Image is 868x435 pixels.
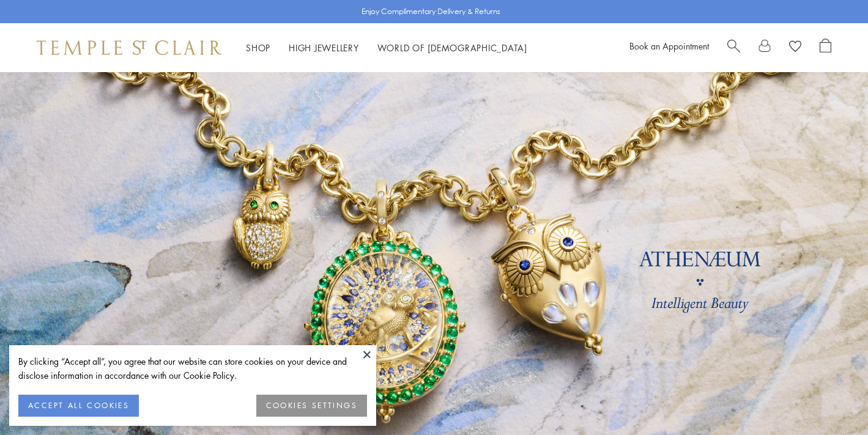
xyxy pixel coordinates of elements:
[289,42,359,54] a: High JewelleryHigh Jewellery
[18,354,367,382] div: By clicking “Accept all”, you agree that our website can store cookies on your device and disclos...
[727,38,740,57] a: Search
[377,42,527,54] a: World of [DEMOGRAPHIC_DATA]World of [DEMOGRAPHIC_DATA]
[246,40,527,56] nav: Main navigation
[37,40,221,55] img: Temple St. Clair
[789,38,801,57] a: View Wishlist
[18,395,139,417] button: ACCEPT ALL COOKIES
[629,40,709,52] a: Book an Appointment
[362,5,500,18] p: Enjoy Complimentary Delivery & Returns
[246,42,270,54] a: ShopShop
[820,38,831,57] a: Open Shopping Bag
[256,395,367,417] button: COOKIES SETTINGS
